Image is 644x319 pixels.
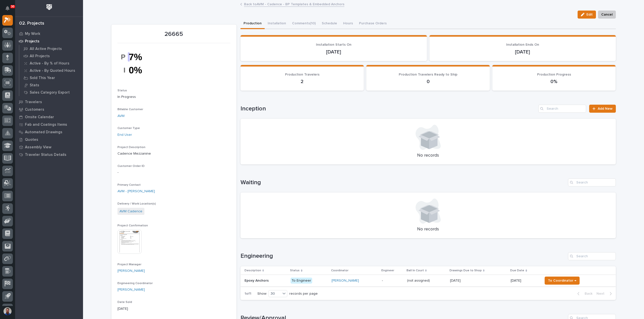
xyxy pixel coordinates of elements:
a: Active - By Quoted Hours [19,67,83,74]
a: Add New [589,105,616,113]
p: Travelers [25,100,42,104]
input: Search [568,178,616,186]
p: Active - By % of Hours [30,61,69,66]
div: 02. Projects [19,21,44,26]
span: Back [582,291,592,296]
p: Automated Drawings [25,130,62,135]
p: In Progress [117,94,230,100]
p: Projects [25,39,39,44]
a: Stats [19,82,83,89]
button: Comments (10) [289,19,319,29]
a: Fab and Coatings Items [15,121,83,128]
p: Status [290,268,300,273]
span: Edit [586,12,593,17]
button: Production [240,19,265,29]
p: (not assigned) [407,278,431,283]
a: Back toAVM - Cadence - BP Templates & Embedded Anchors [244,1,344,7]
a: Active - By % of Hours [19,60,83,67]
span: Installation Ends On [506,43,539,46]
a: Assembly View [15,143,83,151]
span: Add New [598,107,613,110]
span: Cancel [601,12,613,18]
p: All Projects [30,54,50,58]
p: Description [245,268,261,273]
p: [DATE] [450,278,462,283]
a: Sales Category Export [19,89,83,96]
button: Notifications [2,3,13,14]
p: 30 [11,5,14,8]
img: Workspace Logo [45,3,54,12]
p: [DATE] [117,306,230,311]
p: [DATE] [247,49,421,55]
h1: Inception [240,105,537,112]
button: Cancel [598,11,616,19]
a: Traveler Status Details [15,151,83,158]
span: Customer Type [117,127,140,130]
a: Onsite Calendar [15,113,83,121]
button: Purchase Orders [356,19,390,29]
p: All Active Projects [30,47,62,51]
p: 0% [498,79,610,85]
span: Next [596,291,608,296]
a: Projects [15,37,83,45]
p: 0 [372,79,484,85]
button: Edit [578,11,596,19]
a: Customers [15,106,83,113]
button: Installation [265,19,289,29]
p: 2 [247,79,358,85]
span: Status [117,89,127,92]
p: Due Date [510,268,524,273]
span: Engineering Coordinator [117,282,153,285]
p: Fab and Coatings Items [25,122,67,127]
p: - [117,170,230,175]
p: No records [247,227,610,232]
p: [DATE] [435,49,610,55]
span: Customer Order ID [117,165,145,168]
button: To Coordinator → [545,277,580,285]
span: Delivery / Work Location(s) [117,202,156,205]
p: Sold This Year [30,76,55,80]
p: Epoxy Anchors [245,278,270,283]
div: To Engineer [291,278,312,284]
p: - [382,279,403,283]
input: Search [538,105,586,113]
h1: Engineering [240,252,566,260]
p: Cadence Mezzanine [117,151,230,156]
p: Show [257,292,266,296]
a: AVM [117,113,125,119]
p: 26665 [117,31,230,38]
p: Engineer [381,268,394,273]
div: Notifications30 [6,6,13,14]
span: Installation Starts On [316,43,351,46]
p: Quotes [25,138,38,142]
a: [PERSON_NAME] [117,287,145,292]
h1: Waiting [240,179,566,186]
a: End User [117,132,132,138]
img: ZyTOWxQVnvnLMioTWbRZUZAAWi-G0EiSTliuTTQzpuo [117,46,155,81]
p: Stats [30,83,39,88]
span: Production Travelers [285,73,319,76]
tr: Epoxy AnchorsEpoxy Anchors To Engineer[PERSON_NAME] -(not assigned)(not assigned) [DATE][DATE] [D... [240,275,616,286]
button: Hours [340,19,356,29]
span: Production Travelers Ready to Ship [399,73,457,76]
p: records per page [289,292,318,296]
p: No records [247,153,610,158]
a: Quotes [15,136,83,143]
p: Ball In Court [407,268,424,273]
p: Sales Category Export [30,90,70,95]
p: Traveler Status Details [25,153,66,157]
p: Coordinator [331,268,348,273]
input: Search [568,252,616,260]
a: All Active Projects [19,45,83,52]
span: Billable Customer [117,108,143,111]
span: To Coordinator → [548,278,576,284]
p: My Work [25,32,40,36]
span: Primary Contact [117,183,141,186]
a: Automated Drawings [15,128,83,136]
button: users-avatar [2,306,13,316]
a: [PERSON_NAME] [332,279,359,283]
a: Sold This Year [19,74,83,81]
